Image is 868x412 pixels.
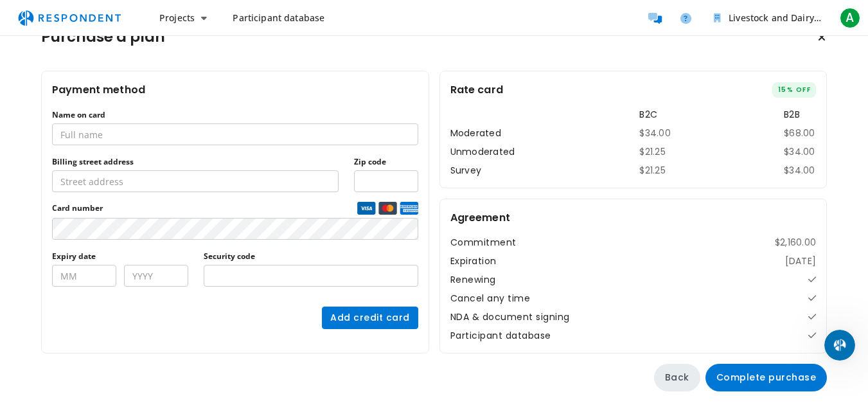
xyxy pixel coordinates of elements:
[400,202,418,215] img: amex credit card logo
[378,202,397,215] img: mastercard credit card logo
[52,110,105,120] label: Name on card
[52,157,134,167] label: Billing street address
[10,6,128,30] img: respondent-logo.png
[52,82,145,98] h2: Payment method
[450,255,497,268] dt: Expiration
[639,127,671,140] td: $34.00
[450,273,496,287] dt: Renewing
[204,251,255,262] label: Security code
[705,364,828,391] button: Complete purchase
[52,203,355,213] span: Card number
[639,145,671,159] td: $21.25
[450,145,527,159] th: Unmoderated
[837,6,863,30] button: A
[450,292,531,305] dt: Cancel any time
[450,82,503,98] h2: Rate card
[357,202,376,215] img: visa credit card logo
[52,123,418,145] input: Full name
[840,8,860,28] span: A
[809,24,835,50] button: Keep current plan
[52,170,339,192] input: Street address
[322,307,418,329] button: Add credit card
[450,164,527,177] th: Survey
[704,6,832,30] button: Livestock and Dairy Development Department Khyber Pakhtunkhwa Peshawar Pakistan Team
[354,157,386,167] label: Zip code
[450,236,517,249] dt: Commitment
[149,6,217,30] button: Projects
[784,108,816,121] th: B2B
[639,108,671,121] th: B2C
[654,364,700,391] button: Back
[639,164,671,177] td: $21.25
[450,310,570,324] dt: NDA & document signing
[450,210,510,226] h2: Agreement
[784,145,816,159] td: $34.00
[159,12,195,24] span: Projects
[52,251,96,262] label: Expiry date
[824,330,855,361] iframe: Intercom live chat
[41,28,165,46] h1: Purchase a plan
[785,255,817,268] dd: [DATE]
[450,329,551,343] dt: Participant database
[233,12,324,24] span: Participant database
[673,5,698,31] a: Help and support
[784,164,816,177] td: $34.00
[772,82,817,98] span: 15% OFF
[784,127,816,140] td: $68.00
[775,236,816,249] dd: $2,160.00
[222,6,335,30] a: Participant database
[124,265,188,287] input: YYYY
[450,127,527,140] th: Moderated
[642,5,668,31] a: Message participants
[52,265,116,287] input: MM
